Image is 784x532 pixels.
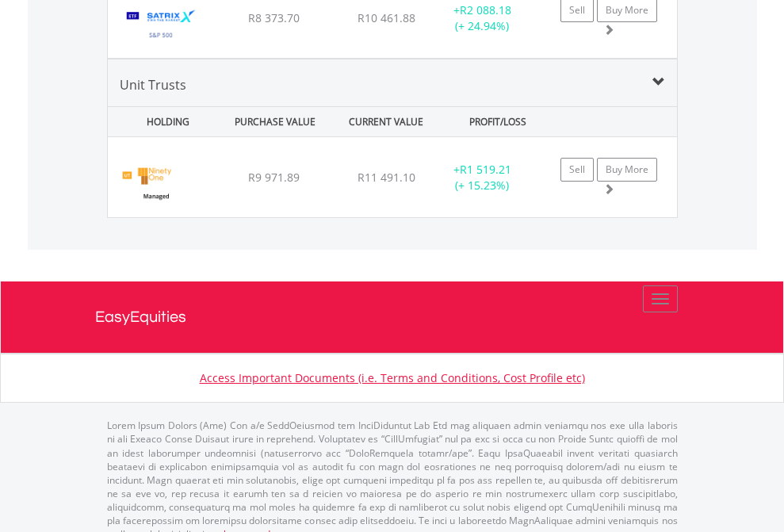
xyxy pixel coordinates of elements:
[460,2,511,17] span: R2 088.18
[358,170,415,185] span: R11 491.10
[221,107,329,136] div: PURCHASE VALUE
[248,170,300,185] span: R9 971.89
[444,107,552,136] div: PROFIT/LOSS
[332,107,440,136] div: CURRENT VALUE
[560,158,594,182] a: Sell
[95,281,690,353] a: EasyEquities
[200,370,585,385] a: Access Important Documents (i.e. Terms and Conditions, Cost Profile etc)
[597,158,657,182] a: Buy More
[120,76,186,94] span: Unit Trusts
[460,162,511,177] span: R1 519.21
[116,157,196,213] img: UT.ZA.MTBTE.png
[433,162,532,193] div: + (+ 15.23%)
[109,107,217,136] div: HOLDING
[358,10,415,25] span: R10 461.88
[248,10,300,25] span: R8 373.70
[433,2,532,34] div: + (+ 24.94%)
